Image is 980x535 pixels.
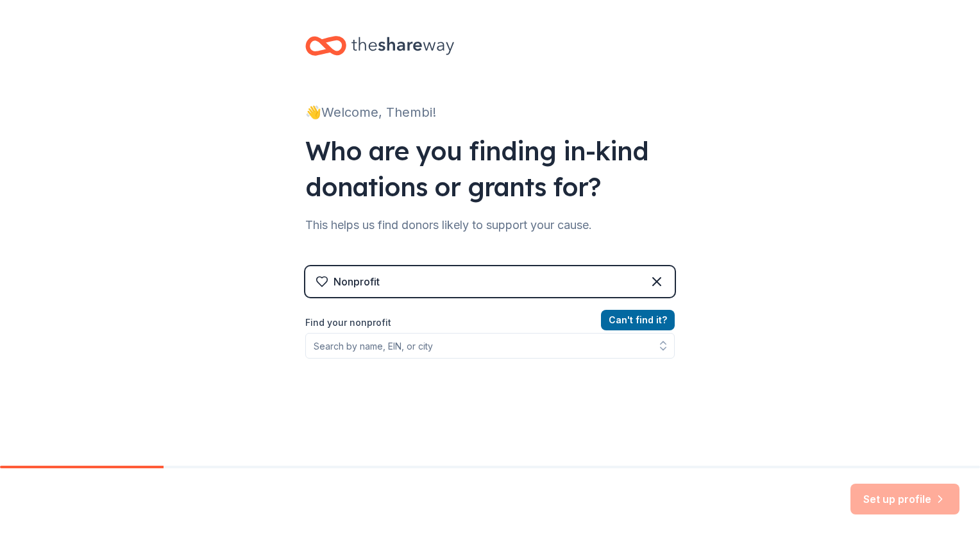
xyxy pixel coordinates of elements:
button: Can't find it? [601,310,675,330]
label: Find your nonprofit [305,315,675,330]
div: 👋 Welcome, Thembi! [305,102,675,123]
div: Who are you finding in-kind donations or grants for? [305,133,675,205]
div: Nonprofit [334,274,380,289]
div: This helps us find donors likely to support your cause. [305,215,675,235]
input: Search by name, EIN, or city [305,333,675,359]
